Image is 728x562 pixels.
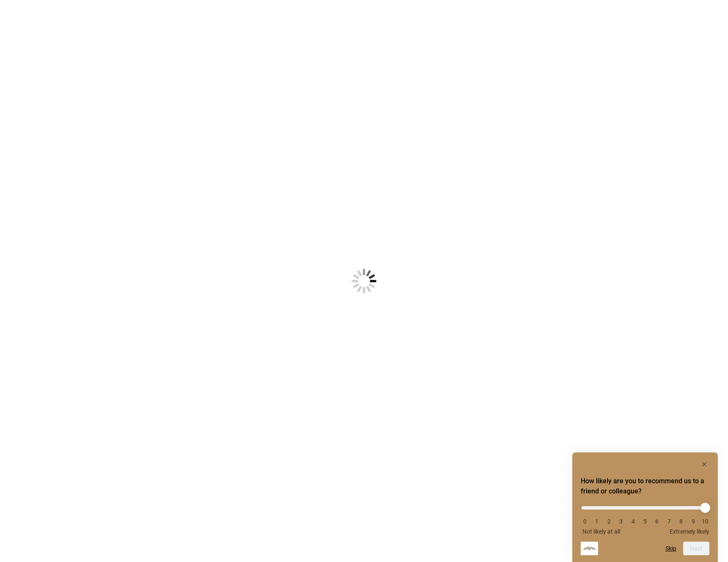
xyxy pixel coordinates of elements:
li: 1 [593,518,601,525]
button: Next question [683,542,709,555]
li: 5 [641,518,649,525]
li: 0 [581,518,589,525]
button: Skip [665,545,676,552]
button: Hide survey [699,459,709,469]
li: 3 [617,518,625,525]
img: Loading [310,227,418,335]
li: 8 [677,518,685,525]
li: 6 [653,518,661,525]
li: 2 [605,518,613,525]
div: How likely are you to recommend us to a friend or colleague? Select an option from 0 to 10, with ... [581,459,709,555]
span: Extremely likely [670,528,709,535]
li: 4 [629,518,637,525]
li: 9 [689,518,698,525]
span: Not likely at all [582,528,620,535]
li: 10 [701,518,709,525]
h2: How likely are you to recommend us to a friend or colleague? Select an option from 0 to 10, with ... [581,476,709,496]
li: 7 [665,518,673,525]
div: How likely are you to recommend us to a friend or colleague? Select an option from 0 to 10, with ... [581,500,709,535]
